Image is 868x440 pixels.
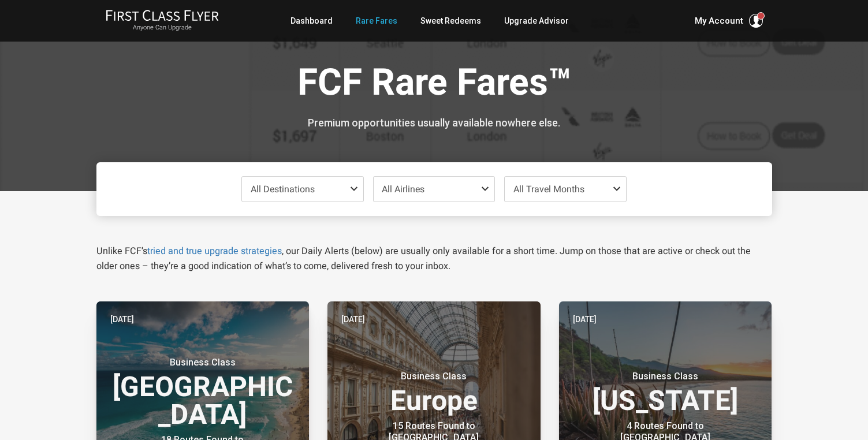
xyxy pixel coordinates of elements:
h3: Premium opportunities usually available nowhere else. [105,117,763,129]
time: [DATE] [573,313,597,326]
time: [DATE] [110,313,134,326]
small: Business Class [593,371,737,382]
small: Anyone Can Upgrade [106,24,219,32]
span: All Airlines [382,184,424,195]
span: All Travel Months [513,184,584,195]
h3: Europe [341,371,527,415]
p: Unlike FCF’s , our Daily Alerts (below) are usually only available for a short time. Jump on thos... [96,244,772,274]
small: Business Class [131,357,275,368]
a: Rare Fares [356,10,397,31]
a: Upgrade Advisor [504,10,569,31]
span: All Destinations [251,184,315,195]
a: tried and true upgrade strategies [147,245,282,256]
span: My Account [695,14,743,28]
a: Dashboard [290,10,333,31]
button: My Account [695,14,763,28]
h3: [GEOGRAPHIC_DATA] [110,357,296,428]
a: First Class FlyerAnyone Can Upgrade [106,9,219,32]
small: Business Class [362,371,506,382]
time: [DATE] [341,313,365,326]
img: First Class Flyer [106,9,219,21]
a: Sweet Redeems [420,10,481,31]
h1: FCF Rare Fares™ [105,62,763,107]
h3: [US_STATE] [573,371,758,415]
